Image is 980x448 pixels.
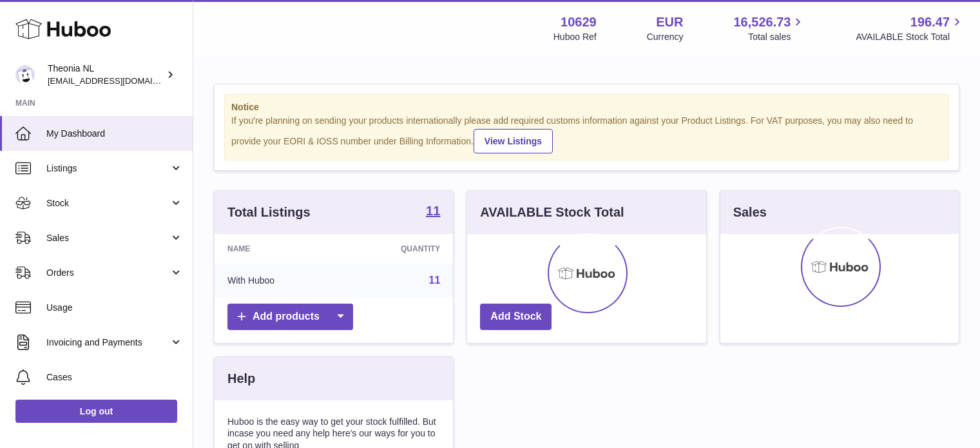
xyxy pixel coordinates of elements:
span: 16,526.73 [733,14,791,31]
a: 196.47 AVAILABLE Stock Total [856,14,965,43]
img: info@wholesomegoods.eu [15,65,35,84]
a: 16,526.73 Total sales [733,14,805,43]
strong: 11 [426,204,440,217]
div: Theonia NL [48,63,164,87]
th: Quantity [340,234,453,264]
a: 11 [429,275,441,286]
span: Usage [46,302,183,314]
span: Cases [46,371,183,384]
h3: AVAILABLE Stock Total [480,204,624,221]
a: Log out [15,400,177,423]
span: Invoicing and Payments [46,336,169,349]
h3: Help [227,370,255,387]
div: Currency [647,31,684,43]
span: 196.47 [910,14,950,31]
h3: Total Listings [227,204,311,221]
a: Add products [227,304,353,330]
strong: EUR [656,14,683,31]
strong: 10629 [561,14,597,31]
span: [EMAIL_ADDRESS][DOMAIN_NAME] [48,75,189,86]
span: Sales [46,232,169,244]
strong: Notice [231,101,942,113]
span: My Dashboard [46,128,183,140]
span: Total sales [748,31,805,43]
td: With Huboo [215,264,340,297]
a: View Listings [474,129,553,153]
a: Add Stock [480,304,552,330]
div: Huboo Ref [553,31,597,43]
a: 11 [426,204,440,220]
span: Orders [46,267,169,279]
h3: Sales [733,204,767,221]
div: If you're planning on sending your products internationally please add required customs informati... [231,115,942,153]
span: Listings [46,162,169,175]
span: AVAILABLE Stock Total [856,31,965,43]
th: Name [215,234,340,264]
span: Stock [46,197,169,209]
